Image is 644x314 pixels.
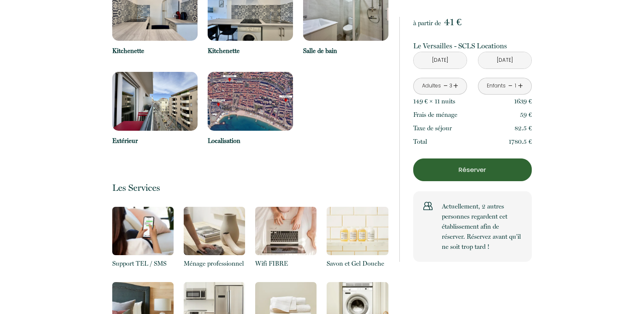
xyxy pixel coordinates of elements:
a: - [443,79,448,92]
p: Extérieur [112,136,198,146]
div: Adultes [422,82,441,90]
p: 149 € × 11 nuit [413,96,455,106]
img: users [423,201,433,211]
input: Arrivée [414,52,467,69]
img: 16317118538936.png [255,207,317,255]
img: 1631711882769.png [184,207,245,255]
p: Actuellement, 2 autres personnes regardent cet établissement afin de réserver. Réservez avant qu’... [442,201,522,252]
p: Salle de bain [303,46,388,56]
button: Réserver [413,158,532,181]
a: - [508,79,513,92]
span: 41 € [444,16,462,28]
p: 59 € [520,110,532,120]
p: Total [413,137,427,147]
p: Ménage professionnel [184,259,245,269]
span: s [453,98,455,105]
p: Localisation [208,136,293,146]
p: Kitchenette [112,46,198,56]
p: Kitchenette [208,46,293,56]
img: 17454206599662.jpg [208,72,293,131]
div: Enfants [487,82,506,90]
div: 1 [514,82,518,90]
p: Frais de ménage [413,110,457,120]
img: 17454206493263.jpeg [112,72,198,131]
p: Les Services [112,182,388,193]
span: à partir de [413,19,441,27]
p: Savon et Gel Douche [327,259,388,269]
img: 16321164693103.png [112,207,174,255]
p: 82.5 € [515,123,532,133]
a: + [453,79,458,92]
p: 1639 € [514,96,532,106]
input: Départ [478,52,531,69]
a: + [518,79,523,92]
img: 16317118070204.png [327,207,388,255]
p: Le Versailles - SCLS Locations [413,40,532,52]
p: Taxe de séjour [413,123,452,133]
p: Wifi FIBRE [255,259,317,269]
p: Réserver [416,165,529,175]
p: Support TEL / SMS [112,259,174,269]
p: 1780.5 € [509,137,532,147]
div: 3 [449,82,453,90]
